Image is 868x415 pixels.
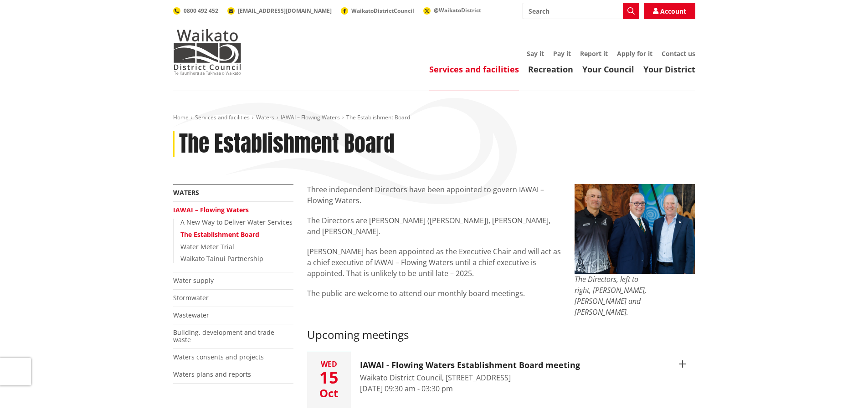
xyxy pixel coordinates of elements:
[429,64,519,75] a: Services and facilities
[662,49,695,58] a: Contact us
[643,64,695,75] a: Your District
[528,64,573,75] a: Recreation
[256,113,274,121] a: Waters
[527,49,544,58] a: Say it
[423,6,481,14] a: @WaikatoDistrict
[173,370,251,379] a: Waters plans and reports
[644,3,695,19] a: Account
[575,184,695,273] img: 763803-054_hcc_iawaipowhiri_25jul2025
[173,328,274,344] a: Building, development and trade waste
[180,254,263,263] a: Waikato Tainui Partnership
[307,388,351,399] div: Oct
[173,293,209,302] a: Stormwater
[227,7,332,15] a: [EMAIL_ADDRESS][DOMAIN_NAME]
[307,369,351,386] div: 15
[360,360,580,370] h3: IAWAI - Flowing Waters Establishment Board meeting
[341,7,414,15] a: WaikatoDistrictCouncil
[307,288,561,299] p: The public are welcome to attend our monthly board meetings.
[307,246,561,279] p: [PERSON_NAME] has been appointed as the Executive Chair and will act as a chief executive of IAWA...
[180,242,234,251] a: Water Meter Trial
[180,230,259,239] a: The Establishment Board
[307,360,351,368] div: Wed
[184,7,218,15] span: 0800 492 452
[575,274,647,317] em: The Directors, left to right, [PERSON_NAME], [PERSON_NAME] and [PERSON_NAME].
[307,215,561,237] p: The Directors are [PERSON_NAME] ([PERSON_NAME]), [PERSON_NAME], and [PERSON_NAME].
[281,113,340,121] a: IAWAI – Flowing Waters
[434,6,481,14] span: @WaikatoDistrict
[351,7,414,15] span: WaikatoDistrictCouncil
[238,7,332,15] span: [EMAIL_ADDRESS][DOMAIN_NAME]
[173,353,264,361] a: Waters consents and projects
[360,384,453,394] time: [DATE] 09:30 am - 03:30 pm
[173,205,249,214] a: IAWAI – Flowing Waters
[307,184,561,206] p: Three independent Directors have been appointed to govern IAWAI – Flowing Waters.
[173,29,241,75] img: Waikato District Council - Te Kaunihera aa Takiwaa o Waikato
[346,113,410,121] span: The Establishment Board
[523,3,639,19] input: Search input
[173,276,214,285] a: Water supply
[195,113,250,121] a: Services and facilities
[582,64,634,75] a: Your Council
[307,328,695,342] h3: Upcoming meetings
[173,114,695,122] nav: breadcrumb
[360,372,580,383] div: Waikato District Council, [STREET_ADDRESS]
[173,311,209,319] a: Wastewater
[180,218,293,226] a: A New Way to Deliver Water Services
[173,188,199,197] a: Waters
[307,351,695,408] button: Wed 15 Oct IAWAI - Flowing Waters Establishment Board meeting Waikato District Council, [STREET_A...
[179,131,395,157] h1: The Establishment Board
[580,49,608,58] a: Report it
[617,49,652,58] a: Apply for it
[173,113,189,121] a: Home
[173,7,218,15] a: 0800 492 452
[553,49,571,58] a: Pay it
